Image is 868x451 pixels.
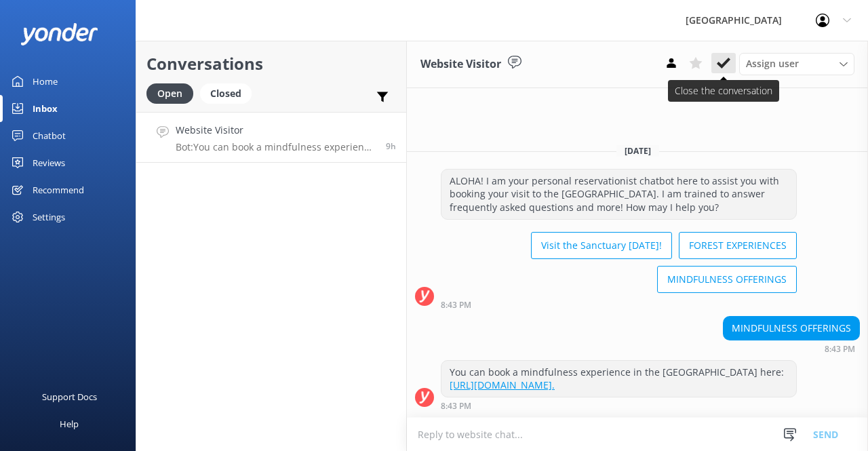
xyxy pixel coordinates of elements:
h2: Conversations [146,51,396,77]
div: Sep 03 2025 02:43am (UTC -10:00) Pacific/Honolulu [441,300,797,309]
div: Sep 03 2025 02:43am (UTC -10:00) Pacific/Honolulu [441,401,797,410]
div: Reviews [33,149,65,176]
div: Assign User [739,53,854,75]
button: FOREST EXPERIENCES [679,232,797,259]
div: ALOHA! I am your personal reservationist chatbot here to assist you with booking your visit to th... [441,170,796,219]
div: Home [33,68,58,95]
div: Support Docs [42,383,97,410]
div: Closed [200,83,252,104]
div: You can book a mindfulness experience in the [GEOGRAPHIC_DATA] here: [441,361,796,397]
p: Bot: You can book a mindfulness experience in the [GEOGRAPHIC_DATA] here: [URL][DOMAIN_NAME]. [176,141,376,153]
img: yonder-white-logo.png [20,23,98,45]
button: MINDFULNESS OFFERINGS [657,266,797,293]
div: Settings [33,203,65,231]
a: [URL][DOMAIN_NAME]. [450,378,555,391]
a: Open [146,85,200,100]
h3: Website Visitor [420,56,501,73]
div: Chatbot [33,122,66,149]
h4: Website Visitor [176,123,376,138]
a: Website VisitorBot:You can book a mindfulness experience in the [GEOGRAPHIC_DATA] here: [URL][DOM... [136,112,406,163]
span: [DATE] [616,145,659,157]
div: Open [146,83,193,104]
div: Inbox [33,95,58,122]
div: Sep 03 2025 02:43am (UTC -10:00) Pacific/Honolulu [723,344,860,353]
strong: 8:43 PM [825,345,855,353]
div: Help [60,410,79,437]
button: Visit the Sanctuary [DATE]! [531,232,672,259]
strong: 8:43 PM [441,301,471,309]
div: Recommend [33,176,84,203]
span: Assign user [746,56,799,71]
span: Sep 03 2025 02:43am (UTC -10:00) Pacific/Honolulu [386,140,396,152]
div: MINDFULNESS OFFERINGS [724,317,859,340]
a: Closed [200,85,258,100]
strong: 8:43 PM [441,402,471,410]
